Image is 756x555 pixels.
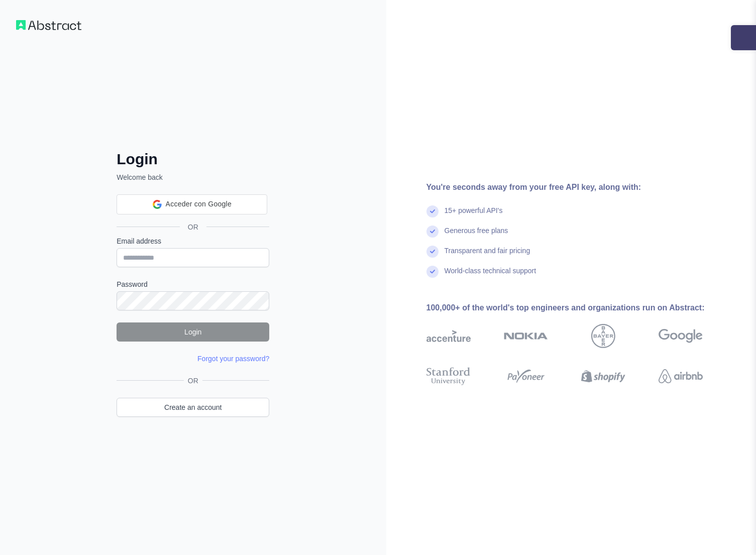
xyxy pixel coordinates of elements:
img: google [659,324,703,348]
label: Email address [117,236,269,246]
img: nokia [504,324,548,348]
img: stanford university [426,365,471,387]
span: OR [180,222,206,232]
a: Forgot your password? [197,355,269,363]
span: OR [184,376,202,386]
span: Acceder con Google [166,199,232,209]
img: Workflow [16,20,81,30]
img: bayer [591,324,615,348]
div: 100,000+ of the world's top engineers and organizations run on Abstract: [426,302,735,314]
img: check mark [426,266,439,278]
button: Login [117,322,269,342]
img: accenture [426,324,471,348]
img: check mark [426,246,439,258]
img: payoneer [504,365,548,387]
div: Transparent and fair pricing [445,246,530,266]
div: 15+ powerful API's [445,205,503,226]
p: Welcome back [117,172,269,182]
a: Create an account [117,398,269,417]
img: shopify [581,365,625,387]
h2: Login [117,150,269,168]
div: Acceder con Google [117,194,267,214]
img: check mark [426,226,439,238]
div: World-class technical support [445,266,536,286]
img: check mark [426,205,439,217]
label: Password [117,279,269,289]
div: You're seconds away from your free API key, along with: [426,181,735,193]
img: airbnb [659,365,703,387]
div: Generous free plans [445,226,508,246]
